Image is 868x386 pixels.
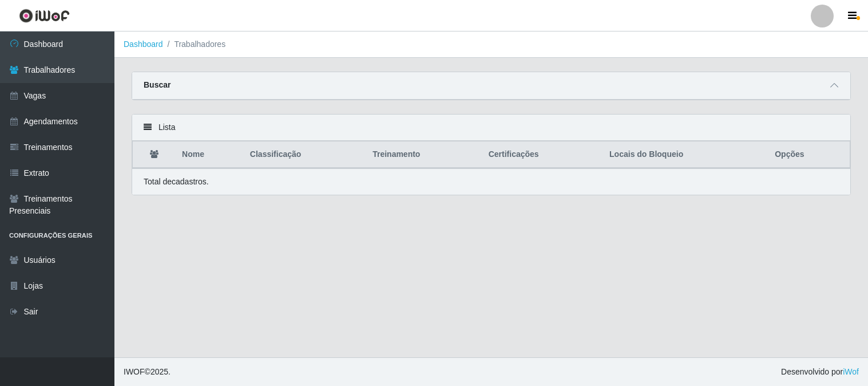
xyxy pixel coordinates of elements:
[19,9,70,23] img: CoreUI Logo
[144,80,171,89] strong: Buscar
[132,115,850,141] div: Lista
[768,141,850,168] th: Opções
[603,141,768,168] th: Locais do Bloqueio
[843,367,859,376] a: iWof
[482,141,603,168] th: Certificações
[175,141,243,168] th: Nome
[781,366,859,378] span: Desenvolvido por
[163,38,226,50] li: Trabalhadores
[124,366,171,378] span: © 2025 .
[114,31,868,58] nav: breadcrumb
[124,367,145,376] span: IWOF
[243,141,366,168] th: Classificação
[144,176,209,188] p: Total de cadastros.
[124,40,163,49] a: Dashboard
[366,141,482,168] th: Treinamento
